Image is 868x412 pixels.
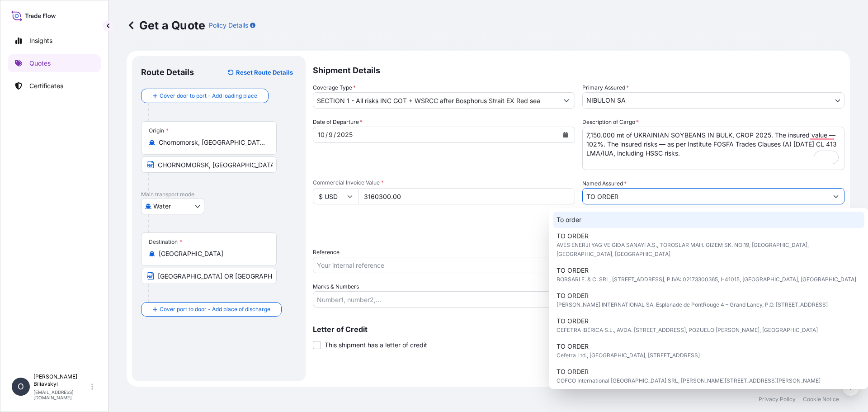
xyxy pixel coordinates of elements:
input: Text to appear on certificate [141,268,277,284]
p: [EMAIL_ADDRESS][DOMAIN_NAME] [33,389,90,400]
label: Named Assured [582,179,627,188]
button: Calendar [558,128,573,142]
button: Show suggestions [558,92,575,109]
span: To order [557,215,581,224]
span: TO ORDER [557,367,589,376]
span: Cover port to door - Add place of discharge [160,305,270,314]
div: / [325,129,328,140]
span: AVES ENERJI YAG VE GIDA SANAYI A.S., TOROSLAR MAH. GIZEM SK. NO:19, [GEOGRAPHIC_DATA], [GEOGRAPHI... [557,241,861,259]
span: Cefetra Ltd., [GEOGRAPHIC_DATA], [STREET_ADDRESS] [557,351,700,360]
p: Route Details [141,67,194,78]
p: Certificates [29,81,63,90]
span: Cover door to port - Add loading place [160,91,257,100]
span: TO ORDER [557,266,589,275]
label: Marks & Numbers [313,282,359,291]
div: day, [328,129,334,140]
p: Policy Details [209,21,248,30]
p: Reset Route Details [236,68,293,77]
span: [PERSON_NAME] INTERNATIONAL SA, Esplanade de Pont­Rouge 4 – Grand Lancy, P.O. [STREET_ADDRESS] [557,300,828,309]
span: TO ORDER [557,317,589,326]
p: Get a Quote [127,18,205,33]
span: COFCO International [GEOGRAPHIC_DATA] SRL, [PERSON_NAME][STREET_ADDRESS][PERSON_NAME] [557,376,821,385]
span: Water [153,202,171,211]
div: Destination [149,238,182,246]
span: Primary Assured [582,83,629,92]
label: Coverage Type [313,83,356,92]
input: Type amount [358,188,575,204]
span: TO ORDER [557,232,589,241]
p: Quotes [29,59,51,68]
input: Destination [159,249,265,258]
p: Cookie Notice [803,396,839,403]
p: Letter of Credit [313,326,844,333]
span: Commercial Invoice Value [313,179,575,186]
span: TO ORDER [557,342,589,351]
p: Insights [29,36,52,45]
input: Your internal reference [313,257,575,273]
span: CEFETRA IBÉRICA S.L., AVDA. [STREET_ADDRESS], POZUELO [PERSON_NAME], [GEOGRAPHIC_DATA] [557,326,818,335]
button: Select transport [141,198,204,214]
span: Date of Departure [313,118,363,127]
textarea: To enrich screen reader interactions, please activate Accessibility in Grammarly extension settings [582,127,844,170]
label: Description of Cargo [582,118,639,127]
label: Reference [313,248,340,257]
input: Full name [583,188,828,204]
div: month, [317,129,325,140]
p: Privacy Policy [759,396,796,403]
button: Show suggestions [828,188,844,204]
input: Origin [159,138,265,147]
input: Text to appear on certificate [141,156,277,173]
span: O [18,382,24,391]
span: NIBULON SA [586,96,626,105]
input: Select coverage type [313,92,558,109]
span: BORSARI E. & C. SRL, [STREET_ADDRESS], P.IVA: 02173300365, I-41015, [GEOGRAPHIC_DATA], [GEOGRAPHI... [557,275,856,284]
span: TO ORDER [557,291,589,300]
span: This shipment has a letter of credit [325,341,427,350]
p: Main transport mode [141,191,297,198]
div: Origin [149,127,169,134]
input: Number1, number2,... [313,291,575,308]
div: year, [336,129,354,140]
div: / [334,129,336,140]
p: [PERSON_NAME] Biliavskyi [33,373,90,388]
p: Shipment Details [313,56,844,83]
